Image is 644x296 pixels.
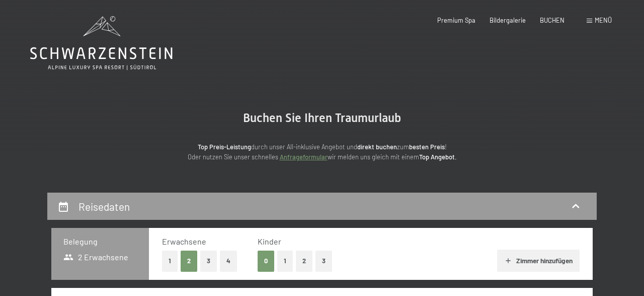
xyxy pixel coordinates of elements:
[162,251,178,271] button: 1
[419,153,457,161] strong: Top Angebot.
[243,111,401,125] span: Buchen Sie Ihren Traumurlaub
[280,153,328,161] a: Anfrageformular
[198,143,251,151] strong: Top Preis-Leistung
[258,236,281,246] span: Kinder
[409,143,445,151] strong: besten Preis
[181,251,197,271] button: 2
[497,250,579,272] button: Zimmer hinzufügen
[490,16,526,24] a: Bildergalerie
[277,251,293,271] button: 1
[315,251,332,271] button: 3
[63,252,128,263] span: 2 Erwachsene
[540,16,565,24] a: BUCHEN
[595,16,612,24] span: Menü
[437,16,475,24] a: Premium Spa
[78,200,130,213] h2: Reisedaten
[63,236,137,247] h3: Belegung
[162,236,206,246] span: Erwachsene
[220,251,237,271] button: 4
[121,142,523,162] p: durch unser All-inklusive Angebot und zum ! Oder nutzen Sie unser schnelles wir melden uns gleich...
[200,251,217,271] button: 3
[296,251,312,271] button: 2
[357,143,397,151] strong: direkt buchen
[258,251,274,271] button: 0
